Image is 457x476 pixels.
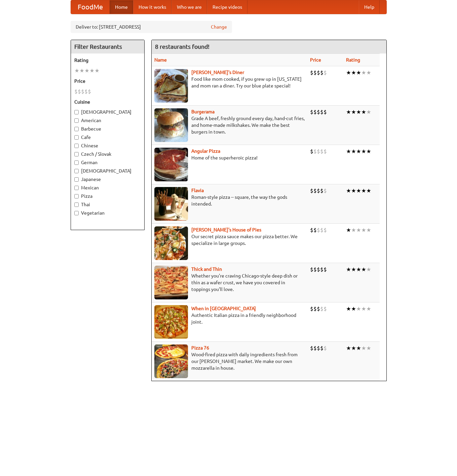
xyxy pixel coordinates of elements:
[191,70,244,75] b: [PERSON_NAME]'s Diner
[313,344,317,352] li: $
[356,266,361,273] li: ★
[317,69,320,76] li: $
[71,21,232,33] div: Deliver to: [STREET_ADDRESS]
[317,266,320,273] li: $
[359,0,380,14] a: Help
[154,115,305,135] p: Grade A beef, freshly ground every day, hand-cut fries, and home-made milkshakes. We make the bes...
[310,69,313,76] li: $
[361,266,366,273] li: ★
[356,305,361,313] li: ★
[310,266,313,273] li: $
[191,345,209,351] a: Pizza 76
[313,305,317,313] li: $
[154,272,305,293] p: Whether you're craving Chicago-style deep dish or thin as a wafer crust, we have you covered in t...
[74,134,141,141] label: Cafe
[320,148,323,155] li: $
[154,187,188,221] img: flavia.jpg
[310,148,313,155] li: $
[361,344,366,352] li: ★
[154,69,188,103] img: sallys.jpg
[133,0,172,14] a: How it works
[74,168,141,174] label: [DEMOGRAPHIC_DATA]
[366,344,371,352] li: ★
[191,148,220,154] b: Angular Pizza
[366,305,371,313] li: ★
[346,108,351,116] li: ★
[191,266,222,272] a: Thick and Thin
[154,194,305,207] p: Roman-style pizza -- square, the way the gods intended.
[89,67,94,74] li: ★
[74,57,141,64] h5: Rating
[366,266,371,273] li: ★
[154,148,188,181] img: angular.jpg
[361,108,366,116] li: ★
[154,154,305,161] p: Home of the superheroic pizza!
[361,187,366,194] li: ★
[74,211,79,215] input: Vegetarian
[351,108,356,116] li: ★
[88,88,91,95] li: $
[74,186,79,190] input: Mexican
[366,148,371,155] li: ★
[346,57,360,63] a: Rating
[361,69,366,76] li: ★
[351,226,356,234] li: ★
[361,305,366,313] li: ★
[313,187,317,194] li: $
[351,187,356,194] li: ★
[320,266,323,273] li: $
[351,344,356,352] li: ★
[346,69,351,76] li: ★
[323,344,327,352] li: $
[351,69,356,76] li: ★
[320,344,323,352] li: $
[361,148,366,155] li: ★
[154,108,188,142] img: burgerama.jpg
[317,305,320,313] li: $
[346,148,351,155] li: ★
[310,57,321,63] a: Price
[74,118,79,123] input: American
[74,169,79,173] input: [DEMOGRAPHIC_DATA]
[191,306,256,311] a: When in [GEOGRAPHIC_DATA]
[323,148,327,155] li: $
[172,0,207,14] a: Who we are
[78,88,81,95] li: $
[74,117,141,124] label: American
[74,151,141,157] label: Czech / Slovak
[366,69,371,76] li: ★
[81,88,84,95] li: $
[346,266,351,273] li: ★
[317,148,320,155] li: $
[154,76,305,89] p: Food like mom cooked, if you grew up in [US_STATE] and mom ran a diner. Try our blue plate special!
[74,193,141,199] label: Pizza
[191,227,261,232] a: [PERSON_NAME]'s House of Pies
[310,226,313,234] li: $
[191,109,215,114] a: Burgerama
[94,67,100,74] li: ★
[346,226,351,234] li: ★
[74,201,141,208] label: Thai
[74,152,79,156] input: Czech / Slovak
[154,344,188,378] img: pizza76.jpg
[74,109,141,115] label: [DEMOGRAPHIC_DATA]
[323,266,327,273] li: $
[356,148,361,155] li: ★
[320,108,323,116] li: $
[346,305,351,313] li: ★
[313,108,317,116] li: $
[154,266,188,299] img: thick.jpg
[74,184,141,191] label: Mexican
[320,226,323,234] li: $
[155,43,210,50] ng-pluralize: 8 restaurants found!
[74,125,141,132] label: Barbecue
[317,187,320,194] li: $
[74,210,141,216] label: Vegetarian
[313,69,317,76] li: $
[154,57,167,63] a: Name
[310,108,313,116] li: $
[74,142,141,149] label: Chinese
